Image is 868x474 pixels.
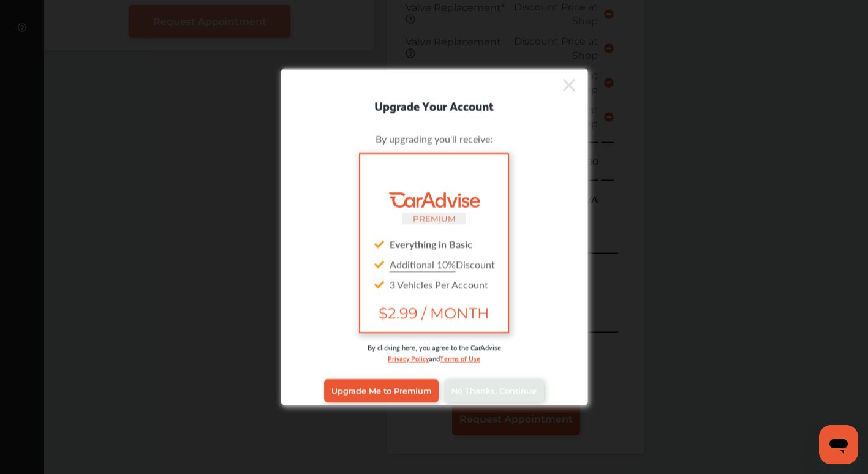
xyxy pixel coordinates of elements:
iframe: Button to launch messaging window [819,425,858,464]
u: Additional 10% [390,257,456,271]
span: Discount [390,257,495,271]
a: Upgrade Me to Premium [324,378,439,402]
small: PREMIUM [413,214,456,224]
div: By clicking here, you agree to the CarAdvise and [300,342,569,376]
strong: Everything in Basic [390,237,472,251]
a: Terms of Use [440,352,480,364]
div: By upgrading you'll receive: [300,132,569,146]
span: $2.99 / MONTH [370,304,497,322]
a: Privacy Policy [388,352,429,364]
span: No Thanks, Continue [451,386,537,395]
a: No Thanks, Continue [444,378,544,402]
div: Upgrade Your Account [281,96,587,115]
div: 3 Vehicles Per Account [370,274,497,295]
span: Upgrade Me to Premium [331,386,431,395]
